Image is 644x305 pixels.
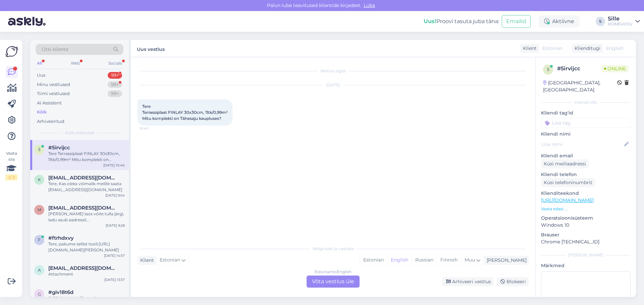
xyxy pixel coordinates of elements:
[48,151,125,163] div: Tere Terrassiplaat FINLAY 30x30cm, 11tk/0,99m² Mitu komplekti on Tähesaju kaupluses?
[541,197,594,203] a: [URL][DOMAIN_NAME]
[315,269,352,275] div: Estonian to English
[541,159,589,168] div: Küsi meiliaadressi
[539,15,580,27] div: Aktiivne
[541,252,631,258] div: [PERSON_NAME]
[138,246,529,252] div: Valige keel ja vastake
[48,205,118,211] span: madlimikli@gmail.com
[48,241,125,253] div: Tere, pakume sellist tooli:[URL][DOMAIN_NAME][PERSON_NAME]
[541,152,631,159] p: Kliendi email
[496,277,529,286] div: Blokeeri
[65,130,94,136] span: Kõik vestlused
[424,18,436,24] b: Uus!
[541,231,631,238] p: Brauser
[140,126,165,131] span: 10:40
[37,109,47,116] div: Kõik
[42,46,68,53] span: Otsi kliente
[142,104,228,121] span: Tere Terrassiplaat FINLAY 30x30cm, 11tk/0,99m² Mitu komplekti on Tähesaju kaupluses?
[48,175,118,181] span: koost.k@gmail.com
[38,292,41,297] span: g
[104,253,125,258] div: [DATE] 14:57
[137,44,165,53] label: Uus vestlus
[38,147,41,152] span: 5
[543,79,617,93] div: [GEOGRAPHIC_DATA], [GEOGRAPHIC_DATA]
[502,15,531,28] button: Emailid
[108,81,122,88] div: 99+
[37,81,70,88] div: Minu vestlused
[541,131,631,138] p: Kliendi nimi
[5,45,18,58] img: Askly Logo
[541,222,631,229] p: Windows 10
[601,65,629,72] span: Online
[105,193,125,198] div: [DATE] 9:54
[608,16,633,21] div: Sille
[138,68,529,74] div: Vestlus algas
[38,207,41,212] span: m
[48,289,73,295] span: #giv18t6d
[5,174,17,180] div: 2 / 3
[541,109,631,117] p: Kliendi tag'id
[541,178,595,187] div: Küsi telefoninumbrit
[542,45,563,52] span: Estonian
[5,150,17,180] div: Vaata siia
[541,238,631,245] p: Chrome [TECHNICAL_ID]
[596,17,605,26] div: S
[547,67,549,72] span: 5
[412,255,437,265] div: Russian
[107,59,123,68] div: Socials
[437,255,461,265] div: Finnish
[520,45,537,52] div: Klient
[108,90,122,97] div: 99+
[424,17,499,25] div: Proovi tasuta juba täna:
[36,59,43,68] div: All
[38,177,41,182] span: k
[541,215,631,222] p: Operatsioonisüsteem
[106,223,125,228] div: [DATE] 9:28
[541,171,631,178] p: Kliendi telefon
[48,181,125,193] div: Tere, Kas oleks võimalik meilile saata [EMAIL_ADDRESS][DOMAIN_NAME]
[360,255,387,265] div: Estonian
[541,190,631,197] p: Klienditeekond
[442,277,494,286] div: Arhiveeri vestlus
[104,277,125,282] div: [DATE] 13:57
[484,257,527,264] div: [PERSON_NAME]
[541,141,623,148] input: Lisa nimi
[608,21,633,27] div: HOME4YOU
[362,2,377,8] span: Luba
[557,65,601,73] div: # 5irvijcc
[572,45,600,52] div: Klienditugi
[37,72,45,79] div: Uus
[606,45,624,52] span: English
[103,163,125,168] div: [DATE] 10:40
[608,16,640,27] a: SilleHOME4YOU
[48,145,70,151] span: #5irvijcc
[48,265,118,271] span: alisson.kruusmaa@gmail.com
[48,211,125,223] div: [PERSON_NAME] laos võite tulla järgi, ladu asub aadressil [STREET_ADDRESS][PERSON_NAME].
[541,262,631,269] p: Märkmed
[48,271,125,277] div: Attachment
[160,256,180,264] span: Estonian
[307,276,360,288] div: Võta vestlus üle
[541,99,631,105] div: Kliendi info
[387,255,412,265] div: English
[138,82,529,88] div: [DATE]
[37,118,64,125] div: Arhiveeritud
[37,90,70,97] div: Tiimi vestlused
[69,59,81,68] div: Web
[108,72,122,79] div: 99+
[38,268,41,273] span: a
[138,257,154,264] div: Klient
[541,206,631,212] p: Vaata edasi ...
[541,118,631,128] input: Lisa tag
[37,100,62,106] div: AI Assistent
[48,235,74,241] span: #ftrhdxvy
[38,237,41,242] span: f
[465,257,475,263] span: Muu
